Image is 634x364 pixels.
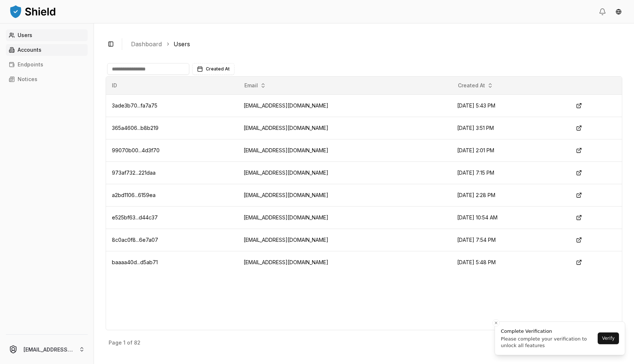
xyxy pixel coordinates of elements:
[457,214,498,221] span: [DATE] 10:54 AM
[174,40,190,48] a: Users
[112,102,157,109] span: 3ade3b70...fa7a75
[492,319,500,327] button: Close toast
[457,147,494,153] span: [DATE] 2:01 PM
[6,59,88,70] a: Endpoints
[127,340,132,345] p: of
[112,147,160,153] span: 99070b00...4d3f70
[112,192,156,198] span: a2bd1106...6159ea
[501,328,595,335] div: Complete Verification
[18,33,32,38] p: Users
[192,63,234,75] button: Created At
[457,237,496,243] span: [DATE] 7:54 PM
[238,206,451,229] td: [EMAIL_ADDRESS][DOMAIN_NAME]
[106,77,238,94] th: ID
[131,40,616,48] nav: breadcrumb
[238,139,451,161] td: [EMAIL_ADDRESS][DOMAIN_NAME]
[241,80,269,91] button: Email
[112,237,158,243] span: 8c0ac0f8...6e7a07
[457,102,495,109] span: [DATE] 5:43 PM
[123,340,125,345] p: 1
[131,40,162,48] a: Dashboard
[238,161,451,184] td: [EMAIL_ADDRESS][DOMAIN_NAME]
[112,170,156,176] span: 973af732...221daa
[455,80,496,91] button: Created At
[18,77,37,82] p: Notices
[112,214,158,221] span: e525bf63...d44c37
[457,125,494,131] span: [DATE] 3:51 PM
[598,332,619,344] button: Verify
[457,192,495,198] span: [DATE] 2:28 PM
[6,73,88,85] a: Notices
[238,94,451,117] td: [EMAIL_ADDRESS][DOMAIN_NAME]
[238,229,451,251] td: [EMAIL_ADDRESS][DOMAIN_NAME]
[112,125,158,131] span: 365a4606...b8b219
[3,338,91,361] button: [EMAIL_ADDRESS][DOMAIN_NAME]
[18,47,41,52] p: Accounts
[238,117,451,139] td: [EMAIL_ADDRESS][DOMAIN_NAME]
[6,44,88,56] a: Accounts
[206,66,230,72] span: Created At
[238,184,451,206] td: [EMAIL_ADDRESS][DOMAIN_NAME]
[238,251,451,273] td: [EMAIL_ADDRESS][DOMAIN_NAME]
[9,4,57,19] img: ShieldPay Logo
[457,259,496,265] span: [DATE] 5:48 PM
[23,346,73,353] p: [EMAIL_ADDRESS][DOMAIN_NAME]
[6,29,88,41] a: Users
[18,62,43,67] p: Endpoints
[134,340,141,345] p: 82
[112,259,158,265] span: baaaa40d...d5ab71
[501,336,595,349] div: Please complete your verification to unlock all features
[457,170,494,176] span: [DATE] 7:15 PM
[109,340,122,345] p: Page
